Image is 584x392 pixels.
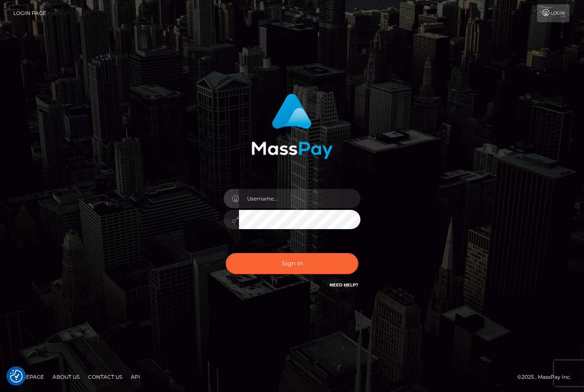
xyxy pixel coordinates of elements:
a: Login [537,4,569,22]
a: Login Page [13,4,46,22]
a: Need Help? [330,282,358,288]
img: Revisit consent button [10,370,23,383]
button: Consent Preferences [10,370,23,383]
a: Contact Us [85,370,126,383]
input: Username... [239,189,360,208]
button: Sign in [226,253,358,274]
img: MassPay Login [251,94,333,159]
div: © 2025 , MassPay Inc. [517,372,578,382]
a: Homepage [9,370,47,383]
a: About Us [49,370,83,383]
a: API [127,370,144,383]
